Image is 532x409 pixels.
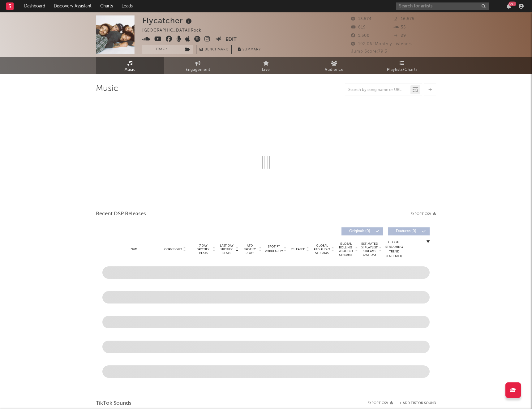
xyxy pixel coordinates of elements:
[96,57,164,74] a: Music
[394,25,406,29] span: 55
[507,4,511,9] button: 99+
[96,210,146,218] span: Recent DSP Releases
[368,57,436,74] a: Playlists/Charts
[142,27,208,34] div: [GEOGRAPHIC_DATA] | Rock
[164,248,182,251] span: Copyright
[385,240,403,259] div: Global Streaming Trend (Last 60D)
[115,247,155,252] div: Name
[291,248,305,251] span: Released
[396,2,489,10] input: Search for artists
[196,45,232,54] a: Benchmark
[124,66,136,74] span: Music
[394,17,414,21] span: 16,575
[351,42,413,46] span: 192,062 Monthly Listeners
[300,57,368,74] a: Audience
[345,88,410,93] input: Search by song name or URL
[235,45,264,54] button: Summary
[225,36,237,44] button: Edit
[96,400,131,407] span: TikTok Sounds
[351,17,372,21] span: 13,574
[313,244,330,255] span: Global ATD Audio Streams
[195,244,212,255] span: 7 Day Spotify Plays
[242,48,261,51] span: Summary
[361,242,378,257] span: Estimated % Playlist Streams Last Day
[186,66,210,74] span: Engagement
[387,66,418,74] span: Playlists/Charts
[351,25,366,29] span: 619
[388,227,430,235] button: Features(0)
[325,66,344,74] span: Audience
[205,46,228,54] span: Benchmark
[142,45,181,54] button: Track
[265,244,283,254] span: Spotify Popularity
[262,66,270,74] span: Live
[242,244,258,255] span: ATD Spotify Plays
[142,15,193,26] div: Flycatcher
[218,244,235,255] span: Last Day Spotify Plays
[394,34,406,38] span: 29
[345,230,374,233] span: Originals ( 0 )
[392,230,420,233] span: Features ( 0 )
[232,57,300,74] a: Live
[399,402,436,405] button: + Add TikTok Sound
[351,50,387,54] span: Jump Score: 79.3
[393,402,436,405] button: + Add TikTok Sound
[164,57,232,74] a: Engagement
[410,212,436,216] button: Export CSV
[337,242,354,257] span: Global Rolling 7D Audio Streams
[367,401,393,405] button: Export CSV
[351,34,370,38] span: 1,300
[508,2,516,6] div: 99 +
[341,227,383,235] button: Originals(0)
